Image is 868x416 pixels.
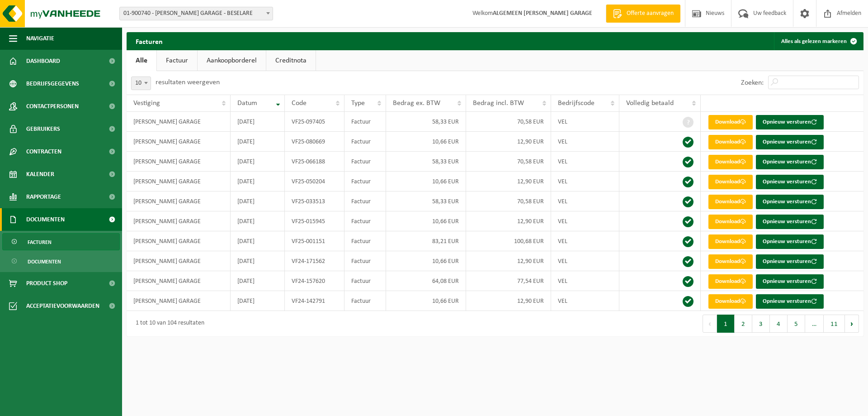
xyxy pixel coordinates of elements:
[708,195,753,209] a: Download
[344,132,386,152] td: Factuur
[344,172,386,191] td: Factuur
[756,215,824,229] button: Opnieuw versturen
[708,254,753,269] a: Download
[466,172,551,191] td: 12,90 EUR
[606,5,680,23] a: Offerte aanvragen
[386,211,467,231] td: 10,66 EUR
[386,271,467,291] td: 64,08 EUR
[466,112,551,132] td: 70,58 EUR
[231,291,285,311] td: [DATE]
[344,211,386,231] td: Factuur
[127,112,231,132] td: [PERSON_NAME] GARAGE
[26,186,61,208] span: Rapportage
[344,271,386,291] td: Factuur
[386,132,467,152] td: 10,66 EUR
[351,100,365,107] span: Type
[756,155,824,169] button: Opnieuw versturen
[127,231,231,251] td: [PERSON_NAME] GARAGE
[386,172,467,191] td: 10,66 EUR
[285,191,344,211] td: VF25-033513
[231,112,285,132] td: [DATE]
[708,234,753,249] a: Download
[551,132,619,152] td: VEL
[756,175,824,189] button: Opnieuw versturen
[393,100,440,107] span: Bedrag ex. BTW
[26,118,60,140] span: Gebruikers
[756,274,824,289] button: Opnieuw versturen
[266,50,316,71] a: Creditnota
[708,175,753,189] a: Download
[752,315,770,333] button: 3
[558,100,594,107] span: Bedrijfscode
[156,79,220,86] label: resultaten weergeven
[285,152,344,172] td: VF25-066188
[231,172,285,191] td: [DATE]
[466,152,551,172] td: 70,58 EUR
[708,135,753,149] a: Download
[131,77,151,90] span: 10
[127,172,231,191] td: [PERSON_NAME] GARAGE
[551,271,619,291] td: VEL
[2,253,120,270] a: Documenten
[231,231,285,251] td: [DATE]
[708,115,753,129] a: Download
[133,100,160,107] span: Vestiging
[132,77,151,90] span: 10
[127,191,231,211] td: [PERSON_NAME] GARAGE
[551,152,619,172] td: VEL
[386,112,467,132] td: 58,33 EUR
[551,291,619,311] td: VEL
[285,112,344,132] td: VF25-097405
[551,211,619,231] td: VEL
[157,50,197,71] a: Factuur
[285,211,344,231] td: VF25-015945
[624,9,676,18] span: Offerte aanvragen
[231,211,285,231] td: [DATE]
[770,315,788,333] button: 4
[466,251,551,271] td: 12,90 EUR
[708,215,753,229] a: Download
[26,50,60,72] span: Dashboard
[551,231,619,251] td: VEL
[285,291,344,311] td: VF24-142791
[285,251,344,271] td: VF24-171562
[26,208,65,231] span: Documenten
[466,211,551,231] td: 12,90 EUR
[756,254,824,269] button: Opnieuw versturen
[735,315,752,333] button: 2
[756,294,824,309] button: Opnieuw versturen
[26,140,61,163] span: Contracten
[285,172,344,191] td: VF25-050204
[466,132,551,152] td: 12,90 EUR
[127,152,231,172] td: [PERSON_NAME] GARAGE
[551,251,619,271] td: VEL
[551,172,619,191] td: VEL
[127,211,231,231] td: [PERSON_NAME] GARAGE
[473,100,524,107] span: Bedrag incl. BTW
[466,271,551,291] td: 77,54 EUR
[386,291,467,311] td: 10,66 EUR
[231,152,285,172] td: [DATE]
[127,32,172,50] h2: Facturen
[741,79,764,86] label: Zoeken:
[805,315,824,333] span: …
[26,163,54,186] span: Kalender
[127,50,156,71] a: Alle
[386,251,467,271] td: 10,66 EUR
[708,274,753,289] a: Download
[756,195,824,209] button: Opnieuw versturen
[231,251,285,271] td: [DATE]
[127,271,231,291] td: [PERSON_NAME] GARAGE
[493,10,592,17] strong: ALGEMEEN [PERSON_NAME] GARAGE
[756,234,824,249] button: Opnieuw versturen
[131,316,204,332] div: 1 tot 10 van 104 resultaten
[386,231,467,251] td: 83,21 EUR
[788,315,805,333] button: 5
[386,152,467,172] td: 58,33 EUR
[717,315,735,333] button: 1
[626,100,674,107] span: Volledig betaald
[231,191,285,211] td: [DATE]
[231,132,285,152] td: [DATE]
[26,295,99,317] span: Acceptatievoorwaarden
[756,115,824,129] button: Opnieuw versturen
